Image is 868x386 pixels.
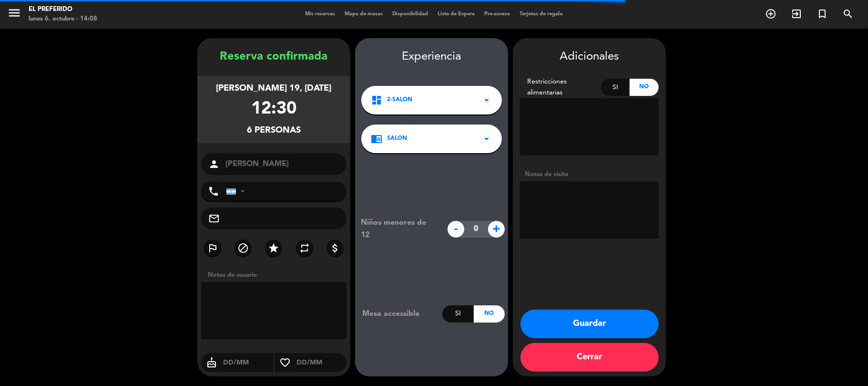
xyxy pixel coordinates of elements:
i: search [842,8,854,20]
i: outlined_flag [207,242,218,254]
i: dashboard [371,94,382,106]
i: repeat [299,242,310,254]
div: 12:30 [251,95,296,124]
i: arrow_drop_down [481,94,492,106]
i: phone [208,186,219,197]
i: star [268,242,279,254]
div: Mesa accessible [355,308,442,320]
span: SALON [387,134,407,144]
div: Si [601,79,630,96]
button: Cerrar [521,343,659,372]
input: DD/MM [296,357,347,369]
i: mail_outline [208,213,220,224]
span: Lista de Espera [433,11,480,17]
i: exit_to_app [791,8,802,20]
input: DD/MM [222,357,273,369]
i: menu [7,6,21,20]
div: El Preferido [29,5,97,14]
span: Disponibilidad [388,11,433,17]
div: Notas de visita [520,169,659,179]
span: + [488,221,505,238]
div: Restricciones alimentarias [520,76,601,98]
i: chrome_reader_mode [371,133,382,145]
i: add_circle_outline [765,8,776,20]
span: Mapa de mesas [340,11,388,17]
div: No [474,305,505,323]
span: Tarjetas de regalo [515,11,568,17]
i: attach_money [329,242,341,254]
button: menu [7,6,21,23]
div: Reserva confirmada [197,48,350,66]
i: cake [201,357,222,368]
div: Si [442,305,473,323]
span: Pre-acceso [480,11,515,17]
div: Notas de usuario [203,270,350,280]
div: Adicionales [520,48,659,66]
span: - [448,221,464,238]
div: Niños menores de 12 [354,217,443,241]
span: 2-SALON [387,95,412,105]
i: block [237,242,249,254]
div: Argentina: +54 [226,182,248,200]
div: 6 personas [247,124,301,137]
i: arrow_drop_down [481,133,492,145]
i: favorite_border [275,357,296,368]
div: [PERSON_NAME] 19, [DATE] [216,82,332,95]
button: Guardar [521,310,659,338]
i: person [208,158,220,170]
div: Experiencia [355,48,508,66]
div: No [630,79,659,96]
i: turned_in_not [817,8,828,20]
div: lunes 6. octubre - 14:08 [29,14,97,24]
span: Mis reservas [300,11,340,17]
